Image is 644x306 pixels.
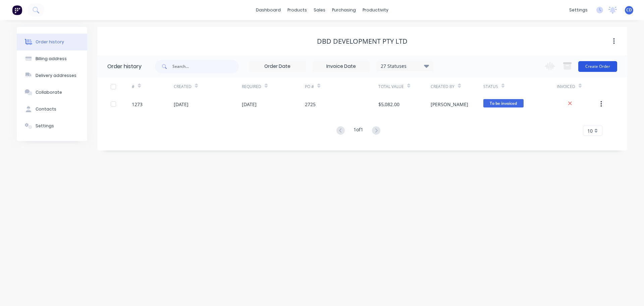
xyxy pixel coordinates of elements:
div: 1 of 1 [354,126,363,136]
button: Billing address [17,50,87,67]
span: To be invoiced [483,99,524,107]
div: Total Value [378,77,431,96]
div: Required [242,84,261,90]
div: Required [242,77,305,96]
button: Collaborate [17,84,87,101]
input: Search... [172,60,239,73]
button: Settings [17,118,87,134]
div: [PERSON_NAME] [431,101,468,108]
div: purchasing [329,5,359,15]
div: Collaborate [36,89,62,95]
div: Settings [36,123,54,129]
button: Delivery addresses [17,67,87,84]
input: Order Date [249,61,306,72]
div: productivity [359,5,392,15]
div: Total Value [378,84,404,90]
div: 27 Statuses [377,62,433,70]
div: 1273 [132,101,143,108]
div: sales [310,5,329,15]
button: Contacts [17,101,87,118]
img: Factory [12,5,22,15]
div: [DATE] [174,101,189,108]
div: Delivery addresses [36,73,76,79]
div: products [284,5,310,15]
div: Created By [431,84,454,90]
div: Created [174,77,242,96]
div: Status [483,77,557,96]
div: Billing address [36,56,67,62]
div: $5,082.00 [378,101,399,108]
div: # [132,84,135,90]
div: Order history [36,39,64,45]
div: Contacts [36,106,56,112]
div: settings [566,5,591,15]
div: # [132,77,174,96]
div: PO # [305,77,378,96]
div: Order history [107,62,142,71]
div: Invoiced [557,77,599,96]
input: Invoice Date [313,61,369,72]
div: Status [483,84,498,90]
span: 10 [587,127,593,134]
div: DBD Development Pty Ltd [317,37,408,45]
button: Create Order [578,61,617,72]
div: [DATE] [242,101,257,108]
div: Created [174,84,192,90]
div: Created By [431,77,483,96]
div: 2725 [305,101,316,108]
a: dashboard [253,5,284,15]
button: Order history [17,34,87,50]
div: PO # [305,84,314,90]
span: CD [626,7,632,13]
div: Invoiced [557,84,575,90]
